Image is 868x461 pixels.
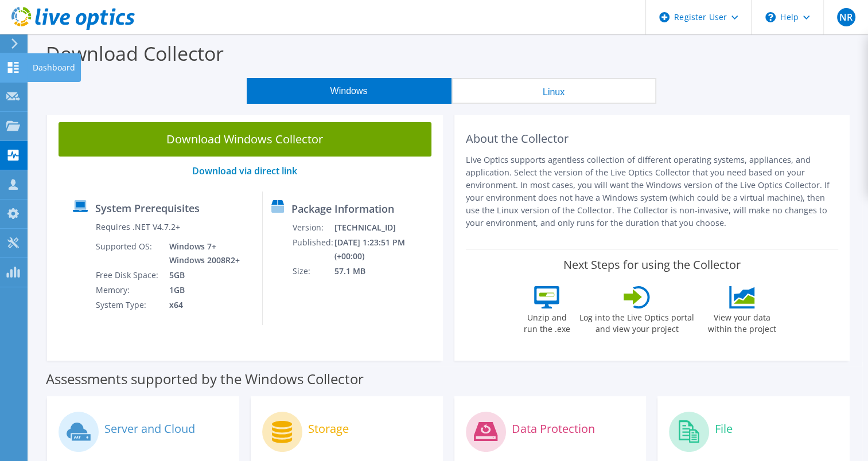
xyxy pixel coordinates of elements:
[334,264,437,279] td: 57.1 MB
[765,12,776,22] svg: \n
[27,53,81,82] div: Dashboard
[95,239,161,268] td: Supported OS:
[95,202,200,214] label: System Prerequisites
[192,165,297,177] a: Download via direct link
[46,40,224,67] label: Download Collector
[247,78,451,104] button: Windows
[837,8,855,26] span: NR
[466,132,839,146] h2: About the Collector
[715,423,733,435] label: File
[161,239,242,268] td: Windows 7+ Windows 2008R2+
[466,154,839,229] p: Live Optics supports agentless collection of different operating systems, appliances, and applica...
[95,268,161,283] td: Free Disk Space:
[161,283,242,298] td: 1GB
[292,235,334,264] td: Published:
[161,298,242,312] td: x64
[334,220,437,235] td: [TECHNICAL_ID]
[334,235,437,264] td: [DATE] 1:23:51 PM (+00:00)
[563,258,741,272] label: Next Steps for using the Collector
[96,221,180,233] label: Requires .NET V4.7.2+
[512,423,595,435] label: Data Protection
[95,298,161,312] td: System Type:
[104,423,195,435] label: Server and Cloud
[46,373,364,385] label: Assessments supported by the Windows Collector
[700,308,783,335] label: View your data within the project
[292,264,334,279] td: Size:
[95,283,161,298] td: Memory:
[308,423,349,435] label: Storage
[59,122,431,157] a: Download Windows Collector
[292,220,334,235] td: Version:
[520,308,573,335] label: Unzip and run the .exe
[161,268,242,283] td: 5GB
[291,203,394,214] label: Package Information
[579,308,695,335] label: Log into the Live Optics portal and view your project
[451,78,656,104] button: Linux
